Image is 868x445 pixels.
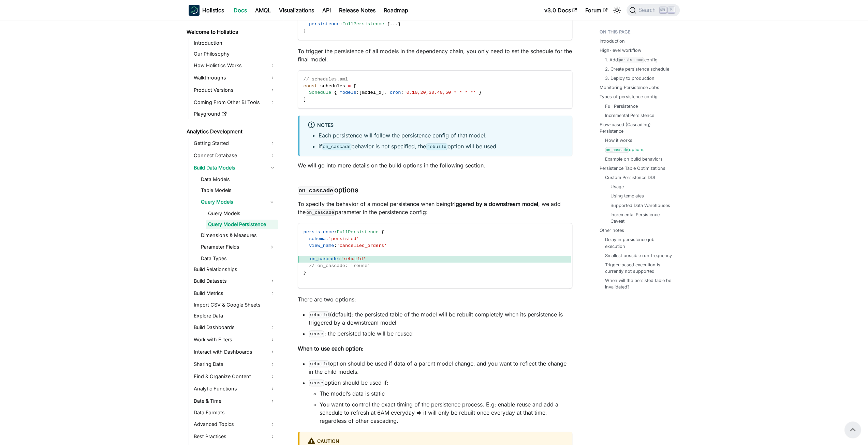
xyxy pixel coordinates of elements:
[334,90,337,95] span: {
[192,396,278,406] a: Date & Time
[306,209,335,216] code: on_cascade
[251,5,275,16] a: AMQL
[298,186,572,194] h3: options
[304,270,306,275] span: }
[605,146,645,153] a: on_cascadeoptions
[319,142,564,150] li: if behavior is not specified, the option will be used.
[192,162,278,173] a: Build Data Models
[340,90,356,95] span: models
[192,49,278,59] a: Our Philosophy
[192,97,278,108] a: Coming From Other BI Tools
[326,236,328,241] span: :
[192,38,278,48] a: Introduction
[304,28,306,33] span: }
[185,27,278,37] a: Welcome to Holistics
[192,138,278,149] a: Getting Started
[192,276,278,286] a: Build Datasets
[320,389,572,398] li: The model’s data is static
[199,231,278,240] a: Dimensions & Measures
[298,295,572,303] p: There are two options:
[309,380,324,386] code: reuse
[668,7,675,13] kbd: K
[605,174,656,181] a: Custom Persistence DDL
[340,21,342,27] span: :
[381,229,384,235] span: {
[309,236,326,241] span: schema
[335,5,380,16] a: Release Notes
[309,21,340,27] span: persistence
[199,254,278,263] a: Data Types
[398,21,401,27] span: }
[192,85,278,95] a: Product Versions
[338,256,340,262] span: :
[320,400,572,425] li: You want to control the exact timing of the persistence process. E.g: enable reuse and add a sche...
[266,196,278,207] button: Collapse sidebar category 'Query Models'
[359,90,362,95] span: [
[540,5,581,16] a: v3.0 Docs
[389,21,392,27] span: .
[199,175,278,184] a: Data Models
[192,359,278,370] a: Sharing Data
[308,121,564,130] div: Notes
[581,5,612,16] a: Forum
[600,84,659,91] a: Monitoring Persistence Jobs
[192,322,278,333] a: Build Dashboards
[319,131,564,139] li: Each persistence will follow the persistence config of that model.
[605,112,654,119] a: Incremental Persistence
[192,383,278,394] a: Analytic Functions
[395,21,398,27] span: .
[612,5,622,16] button: Switch between dark and light mode (currently light mode)
[356,90,359,95] span: :
[600,165,665,172] a: Persistence Table Optimizations
[304,97,306,102] span: ]
[192,288,278,299] a: Build Metrics
[328,236,359,241] span: 'persisted'
[605,66,669,72] a: 2. Create persistence schedule
[182,20,284,445] nav: Docs sidebar
[318,5,335,16] a: API
[610,202,670,209] a: Supported Data Warehouses
[309,310,572,327] li: (default): the persisted table of the model will be rebuilt completely when its persistence is tr...
[185,127,278,136] a: Analytics Development
[393,21,395,27] span: .
[309,90,331,95] span: Schedule
[309,359,572,376] li: option should be used if data of a parent model change, and you want to reflect the change in the...
[479,90,482,95] span: }
[636,7,660,13] span: Search
[298,187,334,195] code: on_cascade
[605,137,632,144] a: How it works
[304,77,348,82] span: // schedules.aml
[341,256,366,262] span: 'rebuild'
[298,200,572,216] p: To specify the behavior of a model persistence when being , we add the parameter in the persisten...
[334,243,337,248] span: :
[189,5,224,16] a: HolisticsHolistics
[426,143,447,150] code: rebuild
[627,4,679,16] button: Search (Ctrl+K)
[844,421,861,438] button: Scroll back to top
[199,241,266,252] a: Parameter Fields
[387,21,389,27] span: {
[192,109,278,119] a: Playground
[600,121,676,134] a: Flow-based (Cascading) Persistence
[605,156,663,162] a: Example on build behaviors
[199,186,278,195] a: Table Models
[309,330,324,337] code: reuse
[309,311,330,318] code: rebuild
[206,209,278,218] a: Query Models
[605,75,654,81] a: 3. Deploy to production
[362,90,381,95] span: model_d
[380,5,412,16] a: Roadmap
[192,265,278,274] a: Build Relationships
[610,193,644,199] a: Using templates
[605,262,673,275] a: Trigger-based execution is currently not supported
[309,243,334,248] span: view_name
[192,419,278,430] a: Advanced Topics
[390,90,401,95] span: cron
[605,252,672,259] a: Smallest possible run frequency
[605,277,673,290] a: When will the persisted table be invalidated?
[605,236,673,249] a: Delay in persistence job execution
[298,345,364,352] strong: When to use each option:
[618,57,644,63] code: persistence
[309,360,330,367] code: rebuild
[381,90,384,95] span: ]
